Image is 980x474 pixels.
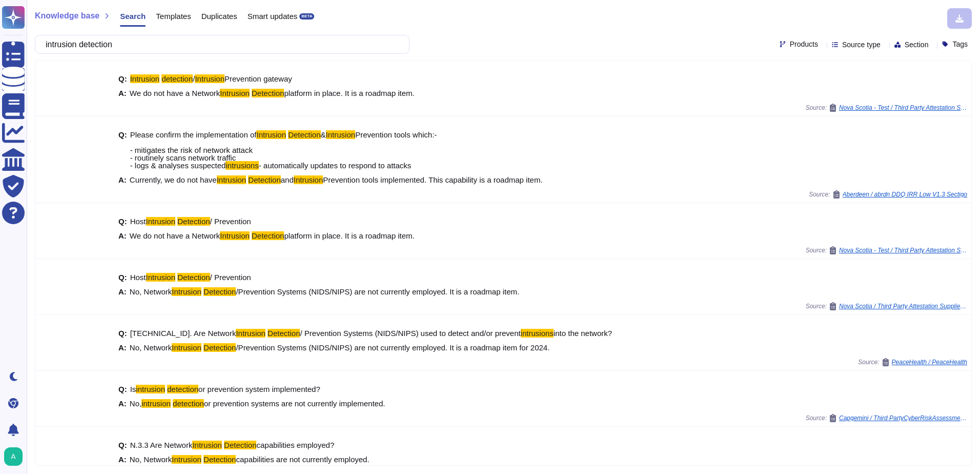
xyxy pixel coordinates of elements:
[236,455,369,464] span: capabilities are not currently employed.
[177,217,210,226] mark: Detection
[806,104,967,112] span: Source:
[323,175,542,184] span: Prevention tools implemented. This capability is a roadmap item.
[858,358,967,366] span: Source:
[204,399,385,408] span: or prevention systems are not currently implemented.
[118,400,127,407] b: A:
[554,329,612,338] span: into the network?
[118,75,127,83] b: Q:
[839,105,967,111] span: Nova Scotia - Test / Third Party Attestation Supplier Assessment Questionnaire v5.0 (3)
[224,74,292,83] span: Prevention gateway
[118,441,127,449] b: Q:
[905,41,929,48] span: Section
[201,12,237,20] span: Duplicates
[268,329,300,338] mark: Detection
[156,12,191,20] span: Templates
[130,231,220,240] span: We do not have a Network
[130,273,146,282] span: Host
[217,175,247,184] mark: Intrusion
[236,287,519,296] span: /Prevention Systems (NIDS/NIPS) are not currently employed. It is a roadmap item.
[120,12,146,20] span: Search
[299,13,314,19] div: BETA
[4,447,23,466] img: user
[130,287,172,296] span: No, Network
[806,302,967,310] span: Source:
[130,74,160,83] mark: Intrusion
[294,175,323,184] mark: Intrusion
[118,329,127,337] b: Q:
[118,176,127,184] b: A:
[252,89,284,97] mark: Detection
[130,441,193,449] span: N.3.3 Are Network
[193,74,195,83] span: /
[130,329,236,338] span: [TECHNICAL_ID]. Are Network
[259,161,412,170] span: - automatically updates to respond to attacks
[790,41,818,48] span: Products
[146,217,176,226] mark: Intrusion
[806,246,967,254] span: Source:
[220,89,250,97] mark: Intrusion
[2,445,30,468] button: user
[839,303,967,309] span: Nova Scotia / Third Party Attestation Supplier Assessment Questionnaire v5.0 (3)
[130,130,257,139] span: Please confirm the implementation of
[252,231,284,240] mark: Detection
[203,343,236,352] mark: Detection
[118,218,127,225] b: Q:
[224,441,256,449] mark: Detection
[210,273,251,282] span: / Prevention
[284,89,414,97] span: platform in place. It is a roadmap item.
[192,441,222,449] mark: Intrusion
[118,89,127,97] b: A:
[521,329,554,338] mark: intrusions
[146,273,176,282] mark: Intrusion
[248,12,298,20] span: Smart updates
[248,175,280,184] mark: Detection
[203,287,236,296] mark: Detection
[198,385,320,393] span: or prevention system implemented?
[843,191,967,197] span: Aberdeen / abrdn DDQ IRR Low V1.3 Sectigo
[130,399,141,408] span: No,
[118,273,127,281] b: Q:
[130,130,437,170] span: Prevention tools which:- - mitigates the risk of network attack - routinely scans network traffic...
[842,41,881,48] span: Source type
[167,385,198,393] mark: detection
[172,455,201,464] mark: Intrusion
[172,343,201,352] mark: Intrusion
[321,130,326,139] span: &
[288,130,320,139] mark: Detection
[130,89,220,97] span: We do not have a Network
[35,12,99,20] span: Knowledge base
[172,287,201,296] mark: Intrusion
[326,130,356,139] mark: Intrusion
[130,217,146,226] span: Host
[118,288,127,295] b: A:
[136,385,165,393] mark: intrusion
[256,441,334,449] span: capabilities employed?
[284,231,414,240] span: platform in place. It is a roadmap item.
[806,414,967,422] span: Source:
[809,190,967,199] span: Source:
[118,131,127,169] b: Q:
[236,343,549,352] span: /Prevention Systems (NIDS/NIPS) are not currently employed. It is a roadmap item for 2024.
[118,344,127,351] b: A:
[839,247,967,253] span: Nova Scotia - Test / Third Party Attestation Supplier Assessment Questionnaire v5.0 (3)
[195,74,224,83] mark: Intrusion
[210,217,251,226] span: / Prevention
[892,359,967,365] span: PeaceHealth / PeaceHealth
[118,456,127,463] b: A:
[40,35,399,53] input: Search a question or template...
[256,130,286,139] mark: Intrusion
[118,232,127,240] b: A:
[161,74,193,83] mark: detection
[130,343,172,352] span: No, Network
[203,455,236,464] mark: Detection
[130,385,136,393] span: Is
[236,329,266,338] mark: Intrusion
[220,231,250,240] mark: Intrusion
[173,399,204,408] mark: detection
[226,161,258,170] mark: intrusions
[130,175,217,184] span: Currently, we do not have
[281,175,294,184] span: and
[300,329,520,338] span: / Prevention Systems (NIDS/NIPS) used to detect and/or prevent
[141,399,171,408] mark: intrusion
[839,415,967,421] span: Capgemini / Third PartyCyberRiskAssessmentQuestions Copy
